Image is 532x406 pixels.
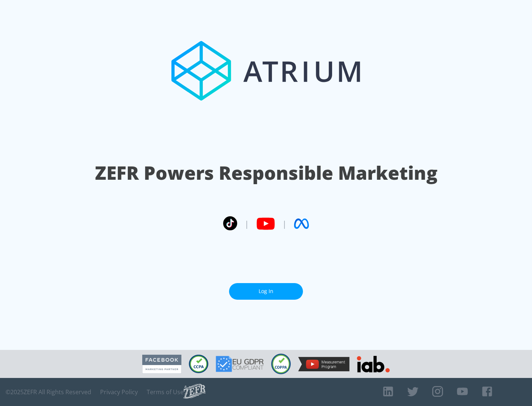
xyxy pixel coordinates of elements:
a: Log In [229,283,303,300]
a: Terms of Use [147,388,184,396]
img: YouTube Measurement Program [298,357,349,371]
span: | [245,218,249,229]
img: GDPR Compliant [216,356,264,372]
a: Privacy Policy [100,388,138,396]
img: Facebook Marketing Partner [142,355,181,374]
h1: ZEFR Powers Responsible Marketing [95,160,437,186]
img: CCPA Compliant [189,355,208,373]
img: IAB [357,356,390,372]
img: COPPA Compliant [271,354,291,374]
span: © 2025 ZEFR All Rights Reserved [6,388,91,396]
span: | [282,218,287,229]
